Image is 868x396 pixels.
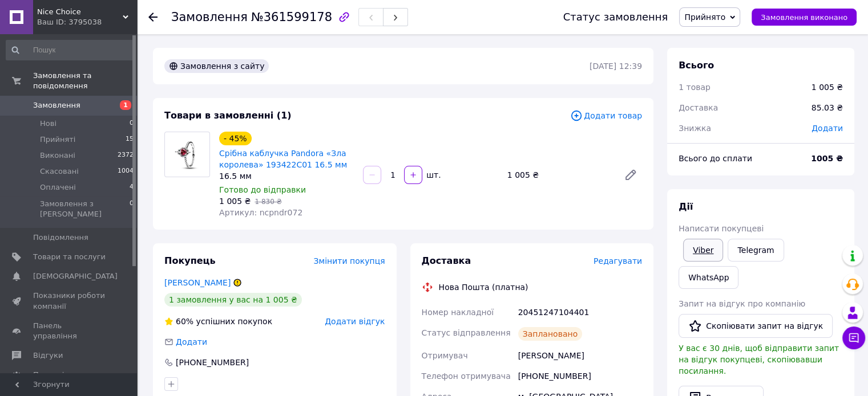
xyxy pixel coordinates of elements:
span: Телефон отримувача [422,371,511,381]
span: Відгуки [33,350,63,361]
span: Nice Choice [37,7,123,17]
div: успішних покупок [164,316,272,327]
button: Чат з покупцем [842,326,865,349]
input: Пошук [6,40,135,60]
span: Покупець [164,255,216,266]
span: Номер накладної [422,308,494,317]
button: Замовлення виконано [752,9,857,26]
span: Замовлення та повідомлення [33,71,137,91]
span: Товари та послуги [33,252,106,262]
span: Готово до відправки [219,185,306,194]
span: Запит на відгук про компанію [679,299,805,308]
span: Скасовані [40,166,79,177]
span: Повідомлення [33,232,88,243]
span: У вас є 30 днів, щоб відправити запит на відгук покупцеві, скопіювавши посилання. [679,344,839,375]
span: Доставка [422,255,471,266]
div: Ваш ID: 3795038 [37,17,137,27]
div: 16.5 мм [219,170,354,182]
span: Додати відгук [325,317,385,326]
div: 1 замовлення у вас на 1 005 ₴ [164,293,302,307]
span: Прийняті [40,134,75,145]
span: Отримувач [422,351,468,360]
b: 1005 ₴ [811,154,843,163]
a: WhatsApp [679,266,738,289]
span: Додати [176,337,207,346]
a: Редагувати [619,164,642,186]
div: 20451247104401 [516,302,644,322]
span: Замовлення [33,100,80,111]
img: Срібна каблучка Pandora «Зла королева» 193422C01 16.5 мм [165,132,209,177]
span: Показники роботи компанії [33,291,106,311]
div: Заплановано [518,327,583,341]
a: Viber [683,239,723,262]
span: Покупці [33,370,64,380]
span: 0 [130,199,134,219]
span: Замовлення виконано [761,13,847,22]
a: Telegram [728,239,784,262]
a: Срібна каблучка Pandora «Зла королева» 193422C01 16.5 мм [219,149,347,169]
span: 1 830 ₴ [255,198,281,206]
div: шт. [423,169,442,181]
span: Замовлення [171,10,248,24]
div: Повернутися назад [148,11,158,23]
div: [PERSON_NAME] [516,345,644,366]
div: [PHONE_NUMBER] [516,366,644,386]
span: Доставка [679,103,718,112]
span: 2372 [118,150,134,161]
span: Оплачені [40,182,76,193]
div: Нова Пошта (платна) [436,281,531,293]
span: Панель управління [33,321,106,341]
span: [DEMOGRAPHIC_DATA] [33,271,118,281]
span: 1004 [118,166,134,177]
div: 1 005 ₴ [503,167,615,183]
a: [PERSON_NAME] [164,278,231,287]
div: [PHONE_NUMBER] [175,357,250,368]
span: Замовлення з [PERSON_NAME] [40,199,130,219]
span: Виконані [40,150,75,161]
div: 1 005 ₴ [812,81,843,93]
span: Редагувати [594,256,642,266]
span: 15 [126,134,134,145]
span: Знижка [679,124,711,133]
span: Артикул: ncpndr072 [219,208,302,217]
span: 1 005 ₴ [219,197,251,206]
span: №361599178 [251,10,332,24]
div: 85.03 ₴ [805,95,850,120]
time: [DATE] 12:39 [590,62,642,71]
span: Написати покупцеві [679,224,764,233]
button: Скопіювати запит на відгук [679,314,833,338]
span: Товари в замовленні (1) [164,110,292,121]
span: 1 [120,100,131,110]
span: Всього [679,60,714,71]
span: 60% [176,317,193,326]
span: Додати товар [570,109,642,122]
div: Замовлення з сайту [164,59,269,73]
span: 0 [130,119,134,129]
span: 4 [130,182,134,193]
span: 1 товар [679,83,710,92]
span: Змінити покупця [314,256,385,266]
span: Дії [679,201,693,212]
span: Статус відправлення [422,328,511,337]
span: Додати [812,124,843,133]
span: Прийнято [684,13,725,22]
span: Нові [40,119,56,129]
div: Статус замовлення [563,11,668,23]
div: - 45% [219,132,252,145]
span: Всього до сплати [679,154,752,163]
